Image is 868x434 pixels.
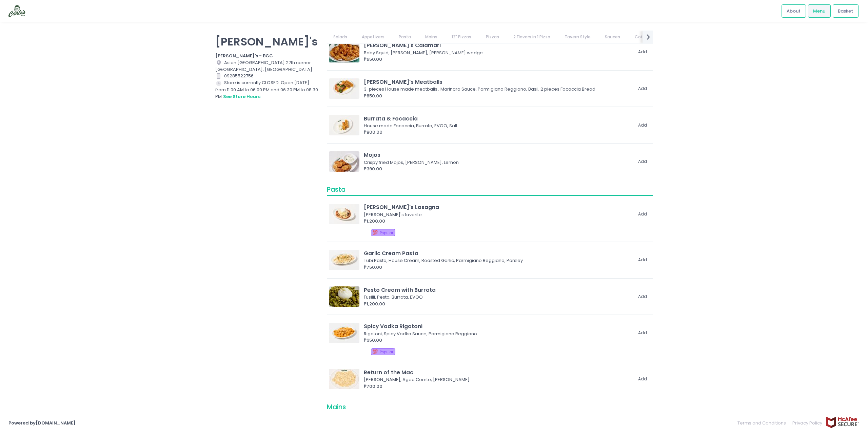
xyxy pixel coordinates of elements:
div: Pesto Cream with Burrata [364,286,632,294]
div: ₱750.00 [364,264,632,271]
a: About [782,4,806,17]
span: Mains [327,402,346,412]
div: Rigatoni, Spicy Vodka Sauce, Parmigiano Reggiano [364,331,630,337]
a: Appetizers [355,31,391,43]
div: Burrata & Focaccia [364,115,632,122]
a: Tavern Style [558,31,597,43]
img: Pesto Cream with Burrata [329,286,359,307]
a: Pizzas [479,31,506,43]
a: Pasta [392,31,417,43]
a: Sauces [598,31,627,43]
span: About [787,8,801,15]
img: mcafee-secure [826,416,860,428]
button: Add [634,46,651,58]
div: Return of the Mac [364,369,632,376]
div: Mojos [364,151,632,159]
a: Terms and Conditions [737,416,789,430]
div: ₱1,200.00 [364,301,632,307]
span: Popular [380,350,393,355]
div: ₱1,200.00 [364,218,632,225]
div: ₱700.00 [364,383,632,390]
button: Add [634,327,651,339]
button: see store hours [223,93,261,100]
div: Tubi Pasta, House Cream, Roasted Garlic, Parmigiano Reggiano, Parsley [364,257,630,264]
img: Return of the Mac [329,369,359,389]
button: Add [634,374,651,385]
a: 2 Flavors in 1 Pizza [507,31,557,43]
a: Coffee [628,31,656,43]
button: Add [634,208,651,220]
img: Garlic Cream Pasta [329,250,359,270]
a: Salads [327,31,354,43]
a: Privacy Policy [789,416,826,430]
p: [PERSON_NAME]'s [215,35,318,48]
button: Add [634,119,651,131]
div: ₱650.00 [364,56,632,63]
div: ₱800.00 [364,129,632,136]
img: Carlo's Meatballs [329,78,359,99]
span: 💯 [372,229,378,236]
div: 09285522756 [215,73,318,79]
a: Menu [808,4,831,17]
button: Add [634,254,651,266]
div: Baby Squid, [PERSON_NAME], [PERSON_NAME] wedge [364,50,630,56]
div: ₱950.00 [364,337,632,344]
img: Mojos [329,151,359,172]
div: [PERSON_NAME], Aged Comte, [PERSON_NAME] [364,376,630,383]
span: 💯 [372,348,378,355]
div: House made Focaccia, Burrata, EVOO, Salt [364,122,630,129]
b: [PERSON_NAME]'s - BGC [215,53,273,59]
span: Popular [380,230,393,235]
span: Basket [838,8,853,15]
div: ₱390.00 [364,166,632,172]
a: 12" Pizzas [445,31,478,43]
div: [PERSON_NAME]'s favorite [364,211,630,218]
div: Spicy Vodka Rigatoni [364,322,632,330]
div: Fusilli, Pesto, Burrata, EVOO [364,294,630,301]
a: Powered by[DOMAIN_NAME] [8,420,76,426]
div: 3-pieces House made meatballs , Marinara Sauce, Parmigiano Reggiano, Basil, 2 pieces Focaccia Bread [364,86,630,93]
div: Crispy fried Mojos, [PERSON_NAME], Lemon [364,159,630,166]
div: [PERSON_NAME]'s Lasagna [364,203,632,211]
img: Spicy Vodka Rigatoni [329,323,359,343]
img: Burrata & Focaccia [329,115,359,135]
div: Asian [GEOGRAPHIC_DATA] 27th corner [GEOGRAPHIC_DATA], [GEOGRAPHIC_DATA] [215,59,318,73]
img: logo [8,5,25,17]
button: Add [634,156,651,167]
div: [PERSON_NAME]'s Calamari [364,41,632,49]
img: Garfield's Lasagna [329,204,359,224]
span: Menu [813,8,825,15]
div: Store is currently CLOSED. Open [DATE] from 11:00 AM to 06:00 PM and 06:30 PM to 08:30 PM [215,79,318,100]
div: [PERSON_NAME]'s Meatballs [364,78,632,86]
div: Garlic Cream Pasta [364,249,632,257]
div: ₱850.00 [364,93,632,99]
span: Pasta [327,185,346,194]
img: Carlo's Calamari [329,42,359,62]
button: Add [634,291,651,302]
button: Add [634,83,651,94]
a: Mains [419,31,444,43]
